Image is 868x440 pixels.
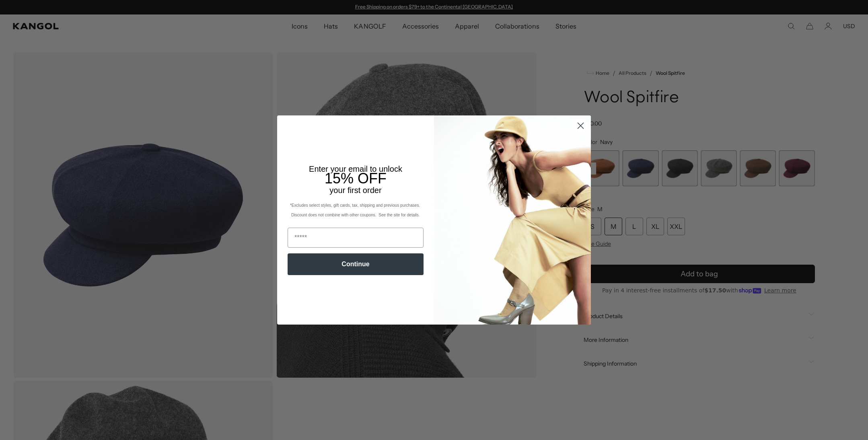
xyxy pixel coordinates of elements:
[309,164,402,173] span: Enter your email to unlock
[288,253,424,275] button: Continue
[329,186,381,195] span: your first order
[288,228,424,248] input: Email
[574,119,588,133] button: Close dialog
[434,115,591,325] img: 93be19ad-e773-4382-80b9-c9d740c9197f.jpeg
[325,170,387,187] span: 15% OFF
[290,203,421,217] span: *Excludes select styles, gift cards, tax, shipping and previous purchases. Discount does not comb...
